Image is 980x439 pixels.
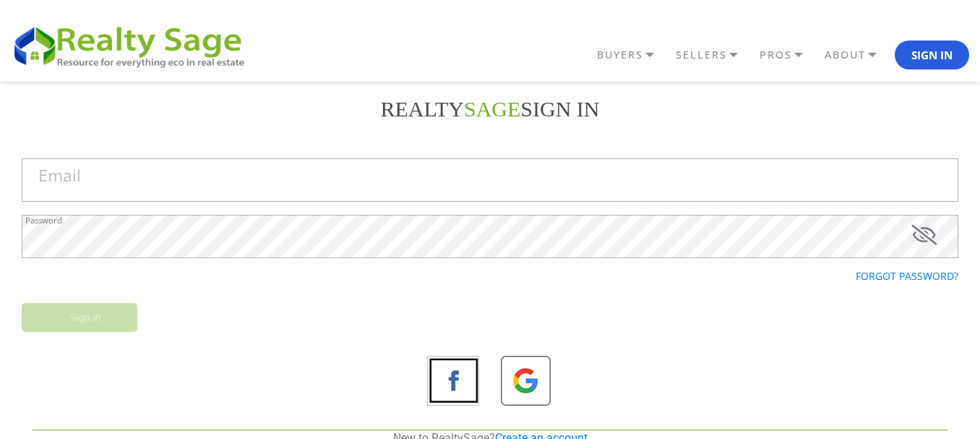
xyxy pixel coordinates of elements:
label: Email [38,168,81,184]
a: BUYERS [593,43,672,67]
label: Password [25,216,62,224]
h2: REALTY Sign in [22,96,958,122]
a: PROS [756,43,821,67]
img: REALTY SAGE [11,22,257,69]
a: SELLERS [672,43,756,67]
button: Sign In [895,41,969,69]
a: ABOUT [821,43,895,67]
font: SAGE [464,97,520,121]
a: Forgot password? [856,269,958,283]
